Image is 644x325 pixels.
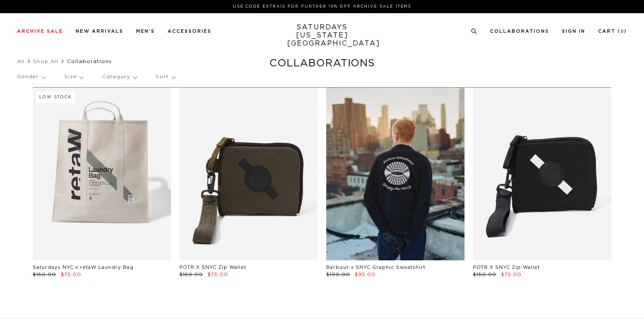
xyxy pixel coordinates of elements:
[102,67,137,87] p: Category
[501,272,521,277] span: $75.00
[621,30,624,34] small: 0
[156,67,175,87] p: Sort
[33,59,58,64] a: Shop All
[136,29,155,34] a: Men's
[180,265,246,270] a: POTR X SNYC Zip Wallet
[64,67,83,87] p: Size
[598,29,627,34] a: Cart (0)
[355,272,376,277] span: $95.00
[168,29,211,34] a: Accessories
[17,67,45,87] p: Gender
[61,272,81,277] span: $75.00
[490,29,549,34] a: Collaborations
[17,29,63,34] a: Archive Sale
[287,23,357,48] a: SATURDAYS[US_STATE][GEOGRAPHIC_DATA]
[326,272,350,277] span: $190.00
[208,272,228,277] span: $75.00
[326,265,425,270] a: Barbour x SNYC Graphic Sweatshirt
[67,59,112,64] span: Collaborations
[36,91,75,103] div: Low Stock
[20,3,624,10] p: Use Code EXTRA15 for Further 15% Off Archive Sale Items
[76,29,123,34] a: New Arrivals
[33,272,56,277] span: $150.00
[562,29,585,34] a: Sign In
[180,272,203,277] span: $150.00
[473,272,496,277] span: $150.00
[473,265,540,270] a: POTR X SNYC Zip Wallet
[33,265,134,270] a: Saturdays NYC x retaW Laundry Bag
[17,59,25,64] a: All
